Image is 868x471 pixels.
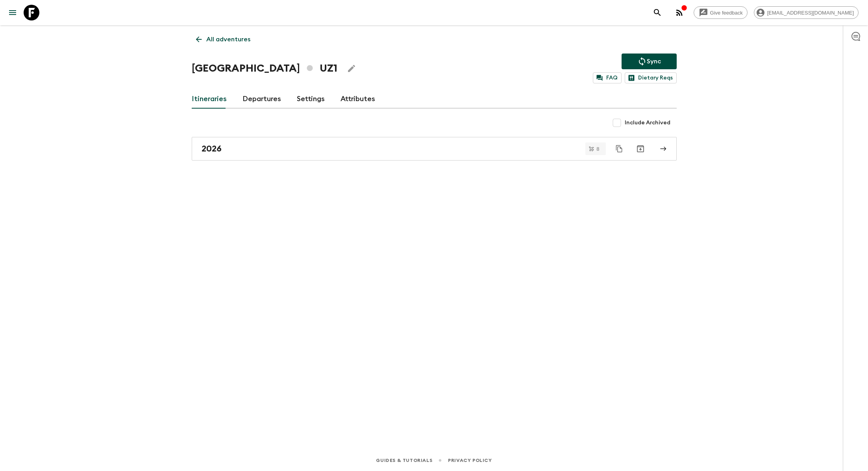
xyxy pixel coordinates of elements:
[344,61,359,76] button: Edit Adventure Title
[706,10,747,16] span: Give feedback
[192,90,227,109] a: Itineraries
[593,72,622,83] a: FAQ
[754,6,859,19] div: [EMAIL_ADDRESS][DOMAIN_NAME]
[192,31,255,47] a: All adventures
[647,57,661,66] p: Sync
[242,90,281,109] a: Departures
[650,5,665,20] button: search adventures
[5,5,20,20] button: menu
[192,137,677,161] a: 2026
[206,35,250,44] p: All adventures
[612,142,626,156] button: Duplicate
[376,456,432,465] a: Guides & Tutorials
[297,90,325,109] a: Settings
[763,10,858,16] span: [EMAIL_ADDRESS][DOMAIN_NAME]
[341,90,375,109] a: Attributes
[592,146,604,151] span: 8
[192,61,337,76] h1: [GEOGRAPHIC_DATA] UZ1
[622,54,677,69] button: Sync adventure departures to the booking engine
[625,119,670,127] span: Include Archived
[633,141,648,157] button: Archive
[625,72,677,83] a: Dietary Reqs
[694,6,748,19] a: Give feedback
[448,456,492,465] a: Privacy Policy
[202,144,222,154] h2: 2026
